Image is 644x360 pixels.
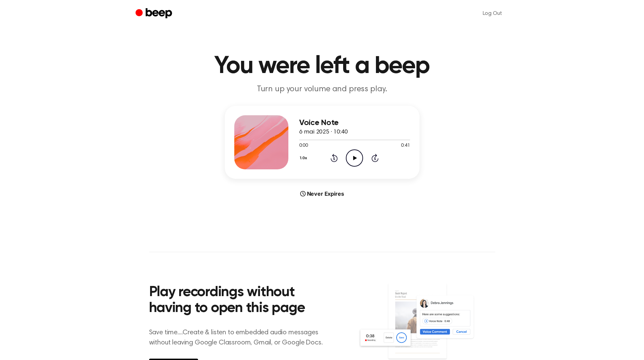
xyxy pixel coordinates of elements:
[299,118,410,127] h3: Voice Note
[299,142,308,149] span: 0:00
[299,129,348,135] span: 6 mai 2025 · 10:40
[401,142,410,149] span: 0:41
[149,328,331,348] p: Save time....Create & listen to embedded audio messages without leaving Google Classroom, Gmail, ...
[476,5,509,22] a: Log Out
[192,84,452,95] p: Turn up your volume and press play.
[149,54,495,78] h1: You were left a beep
[299,152,310,164] button: 1.0x
[149,285,331,317] h2: Play recordings without having to open this page
[225,190,420,198] div: Never Expires
[136,7,174,20] a: Beep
